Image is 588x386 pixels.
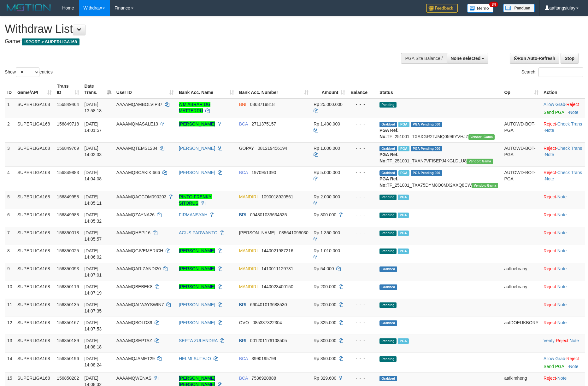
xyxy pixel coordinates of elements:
a: Reject [544,266,556,271]
a: Note [557,302,567,307]
th: ID [5,80,15,98]
span: Grabbed [379,170,397,176]
span: Copy 0863719818 to clipboard [250,102,275,107]
span: [DATE] 14:07:01 [84,266,102,278]
span: [DATE] 14:06:02 [84,248,102,260]
div: - - - [350,337,374,344]
td: · [541,191,585,209]
span: AAAAMQJAMET29 [116,356,155,361]
a: Reject [544,320,556,325]
td: · [541,227,585,245]
td: · · [541,142,585,167]
span: Rp 800.000 [314,338,336,343]
a: SEPTA ZULENDRA [179,338,218,343]
span: Rp 325.000 [314,320,336,325]
a: AGUS PARWANTO [179,230,217,235]
span: Copy 081219456194 to clipboard [258,146,287,151]
span: Pending [379,338,397,344]
span: Copy 001201176108505 to clipboard [250,338,287,343]
div: - - - [350,266,374,272]
span: Vendor URL: https://trx31.1velocity.biz [467,159,493,164]
a: Reject [544,302,556,307]
span: AAAAMQHEPI16 [116,230,150,235]
td: SUPERLIGA168 [15,263,54,281]
span: Copy 1440021987216 to clipboard [261,248,293,253]
span: Copy 085337322304 to clipboard [252,320,282,325]
td: 4 [5,167,15,191]
td: SUPERLIGA168 [15,209,54,227]
b: PGA Ref. No: [379,152,398,163]
span: 156849718 [57,121,79,126]
td: · [541,209,585,227]
select: Showentries [16,67,39,77]
img: MOTION_logo.png [5,3,53,13]
div: - - - [350,212,374,218]
a: Reject [544,376,556,381]
span: [DATE] 14:01:57 [84,121,102,133]
a: Note [545,176,554,181]
span: OVO [239,320,249,325]
span: Marked by aafsoycanthlai [398,170,409,176]
span: Copy 1440023400150 to clipboard [261,284,293,289]
span: [DATE] 14:08:24 [84,356,102,367]
a: Note [557,376,567,381]
td: 8 [5,245,15,263]
span: Copy 3990195799 to clipboard [251,356,276,361]
td: AUTOWD-BOT-PGA [502,118,541,142]
a: Send PGA [544,364,564,369]
span: Rp 2.000.000 [314,194,340,199]
td: 9 [5,263,15,281]
span: Pending [379,231,397,236]
span: AAAAMQGIVEMERICH [116,248,163,253]
span: MANDIRI [239,284,258,289]
label: Search: [521,67,583,77]
span: BNI [239,102,246,107]
a: Reject [544,194,556,199]
span: BRI [239,338,246,343]
td: SUPERLIGA168 [15,98,54,118]
span: AAAAMQMASALE13 [116,121,158,126]
a: Note [569,364,579,369]
a: Reject [544,248,556,253]
span: Pending [379,356,397,362]
td: aafloebrany [502,281,541,299]
td: TF_251001_TXAN7VFISEPJ4KGLDLU8 [377,142,502,167]
a: RINTO FRENKY SITORUS [179,194,212,206]
span: Copy 1410011129731 to clipboard [261,266,293,271]
td: · [541,281,585,299]
a: [PERSON_NAME] [179,302,215,307]
td: SUPERLIGA168 [15,118,54,142]
a: [PERSON_NAME] [179,121,215,126]
a: Note [557,230,567,235]
span: Rp 54.000 [314,266,334,271]
td: 3 [5,142,15,167]
a: Note [557,284,567,289]
div: - - - [350,301,374,308]
td: · [541,98,585,118]
span: [DATE] 13:58:18 [84,102,102,113]
td: · · [541,118,585,142]
span: 156850135 [57,302,79,307]
a: Check Trans [557,146,582,151]
h1: Withdraw List [5,23,386,35]
a: [PERSON_NAME] [179,146,215,151]
th: Status [377,80,502,98]
span: AAAAMQSEPTAZ [116,338,152,343]
span: Rp 329.600 [314,376,336,381]
div: - - - [350,194,374,200]
td: · · [541,335,585,353]
img: panduan.png [503,4,535,12]
span: PGA Pending [411,146,442,151]
span: Rp 1.400.000 [314,121,340,126]
div: - - - [350,145,374,151]
div: - - - [350,319,374,326]
a: [PERSON_NAME] [179,170,215,175]
th: Trans ID: activate to sort column ascending [54,80,82,98]
span: AAAAMQALWAYSWIN7 [116,302,164,307]
td: SUPERLIGA168 [15,335,54,353]
td: 11 [5,299,15,317]
span: MANDIRI [239,248,258,253]
td: 6 [5,209,15,227]
td: 12 [5,317,15,335]
span: [DATE] 14:08:18 [84,338,102,349]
